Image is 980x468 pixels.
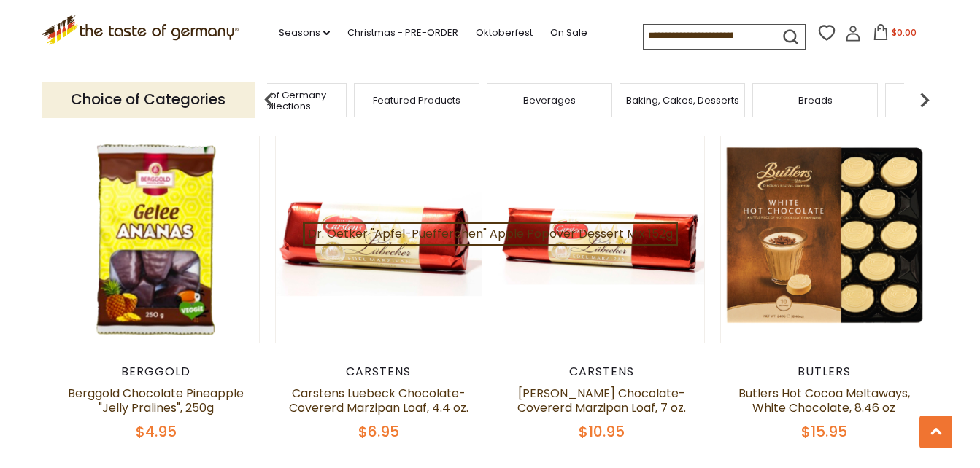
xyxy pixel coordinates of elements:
span: $0.00 [892,26,917,39]
a: [PERSON_NAME] Chocolate-Covererd Marzipan Loaf, 7 oz. [517,385,686,416]
a: On Sale [550,25,587,41]
a: Baking, Cakes, Desserts [626,95,739,106]
a: Taste of Germany Collections [225,90,342,112]
span: $4.95 [136,421,177,442]
div: Butlers [720,364,928,379]
a: Seasons [279,25,330,41]
a: Carstens Luebeck Chocolate-Covererd Marzipan Loaf, 4.4 oz. [289,385,468,416]
p: Choice of Categories [42,82,255,117]
a: Breads [798,95,833,106]
a: Featured Products [373,95,460,106]
div: Berggold [53,364,261,379]
a: Beverages [523,95,576,106]
button: $0.00 [864,24,926,46]
img: next arrow [910,85,939,114]
div: Carstens [498,364,706,379]
a: Dr. Oetker "Apfel-Puefferchen" Apple Popover Dessert Mix 152g [303,222,678,246]
img: Carstens Luebeck Chocolate-Covererd Marzipan Loaf, 4.4 oz. [276,136,482,343]
img: Carstens Luebeck Chocolate-Covererd Marzipan Loaf, 7 oz. [498,136,705,343]
img: previous arrow [255,85,284,114]
a: Butlers Hot Cocoa Meltaways, White Chocolate, 8.46 oz [738,385,910,416]
a: Christmas - PRE-ORDER [347,25,458,41]
span: $10.95 [579,421,625,442]
span: $6.95 [358,421,399,442]
div: Carstens [275,364,483,379]
img: Berggold Chocolate Pineapple "Jelly Pralines", 250g [53,136,260,343]
a: Berggold Chocolate Pineapple "Jelly Pralines", 250g [68,385,244,416]
span: $15.95 [801,421,847,442]
a: Oktoberfest [476,25,533,41]
img: Butlers Hot Cocoa Meltaways, White Chocolate, 8.46 oz [721,136,927,343]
